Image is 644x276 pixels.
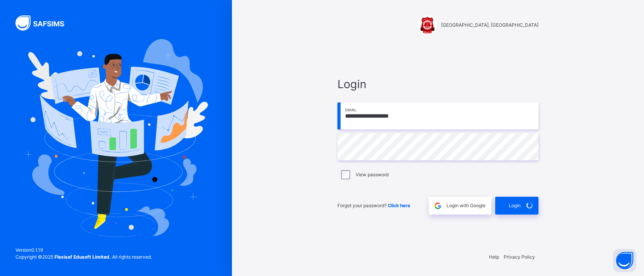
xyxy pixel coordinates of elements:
span: Login [337,76,538,92]
img: google.396cfc9801f0270233282035f929180a.svg [433,201,442,210]
img: Hero Image [24,39,208,237]
strong: Flexisaf Edusoft Limited. [55,254,111,260]
label: View password [356,171,388,178]
a: Help [489,254,499,260]
button: Open asap [613,249,636,272]
img: SAFSIMS Logo [15,15,73,31]
span: Login with Google [446,202,486,209]
a: Privacy Policy [504,254,535,260]
span: Forgot your password? [337,203,410,208]
span: Login [509,202,521,209]
a: Click here [388,203,410,208]
span: Version 0.1.19 [15,247,152,254]
span: [GEOGRAPHIC_DATA], [GEOGRAPHIC_DATA] [441,22,538,29]
span: Copyright © 2025 All rights reserved. [15,254,152,260]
